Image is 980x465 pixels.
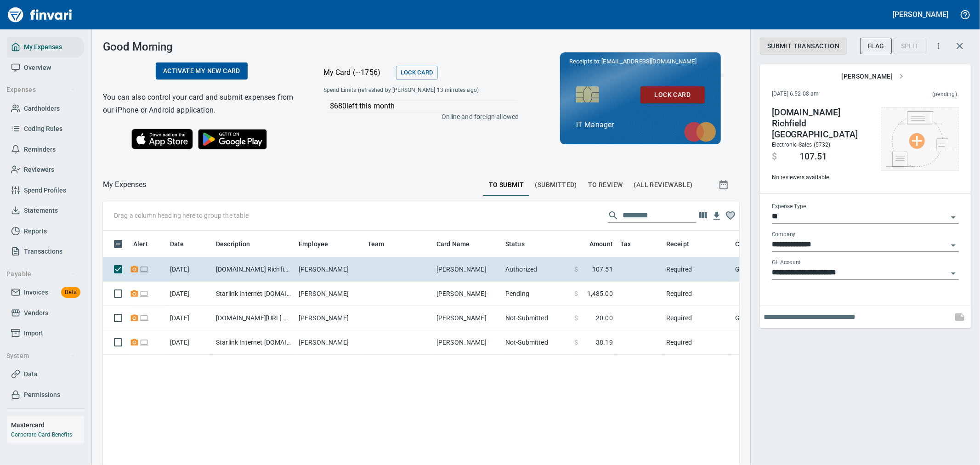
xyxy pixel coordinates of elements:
a: Reviewers [7,159,84,180]
span: Invoices [24,287,48,298]
span: $ [574,313,578,323]
div: Transaction still pending, cannot split yet. It usually takes 2-3 days for a merchant to settle a... [894,41,927,49]
span: Data [24,369,38,380]
h6: Mastercard [11,420,84,430]
span: Coding [735,238,768,250]
span: Receipt Required [130,266,139,272]
p: Receipts to: [569,57,712,66]
span: Status [505,238,537,250]
td: [PERSON_NAME] [295,330,364,355]
a: Reports [7,221,84,242]
span: [DATE] 6:52:08 am [772,90,876,99]
label: GL Account [772,260,801,266]
td: Starlink Internet [DOMAIN_NAME] CA [212,282,295,306]
p: IT Manager [576,119,705,130]
span: $ [574,265,578,274]
img: Get it on Google Play [193,124,272,154]
p: My Card (···1756) [323,67,392,78]
span: Permissions [24,389,60,401]
td: [PERSON_NAME] [433,306,502,330]
img: Finvari [6,4,74,26]
span: Team [368,238,385,250]
h3: Good Morning [103,40,300,53]
a: Transactions [7,241,84,262]
a: Spend Profiles [7,180,84,201]
a: Reminders [7,139,84,160]
a: Permissions [7,385,84,405]
a: InvoicesBeta [7,282,84,303]
button: [PERSON_NAME] [891,7,951,22]
a: Import [7,323,84,344]
button: Open [947,267,960,280]
span: $ [574,289,578,298]
span: Import [24,328,43,339]
span: Description [216,238,250,250]
span: Description [216,238,262,250]
span: Flag [867,40,884,52]
span: Online transaction [139,290,149,296]
a: Statements [7,200,84,221]
span: Receipt Required [130,339,139,345]
a: Data [7,364,84,385]
td: [PERSON_NAME] [433,282,502,306]
span: Reminders [24,144,56,155]
span: To Submit [489,179,524,191]
span: Receipt [666,238,689,250]
img: mastercard.svg [680,117,721,147]
button: Open [947,211,960,224]
span: $ [772,151,777,162]
span: Submit Transaction [767,40,839,52]
span: 1,485.00 [587,289,613,298]
span: This charge has not been settled by the merchant yet. This usually takes a couple of days but in ... [876,90,957,99]
td: [DATE] [166,330,212,355]
span: Tax [620,238,643,250]
button: Choose columns to display [696,209,710,222]
button: Column choices favorited. Click to reset to default [724,209,737,222]
span: [PERSON_NAME] [841,71,904,82]
span: Alert [133,238,160,250]
img: Select file [886,111,955,167]
button: Expenses [3,81,79,98]
button: More [929,36,949,56]
span: Card Name [436,238,482,250]
label: Company [772,232,796,238]
span: Electronic Sales (5732) [772,142,831,148]
span: Lock Card [401,68,433,78]
td: Pending [502,282,571,306]
button: Flag [860,38,892,55]
span: Online transaction [139,266,149,272]
span: (All Reviewable) [634,179,693,191]
span: Date [170,238,184,250]
span: Online transaction [139,315,149,321]
span: Online transaction [139,339,149,345]
button: System [3,347,79,364]
span: Activate my new card [163,65,240,77]
span: $ [574,338,578,347]
a: Coding Rules [7,119,84,139]
td: [DATE] [166,306,212,330]
label: Expense Type [772,204,806,210]
td: [DATE] [166,282,212,306]
a: Overview [7,57,84,78]
p: My Expenses [103,179,147,190]
span: 38.19 [596,338,613,347]
span: Transactions [24,246,62,257]
a: Corporate Card Benefits [11,431,72,438]
p: Online and foreign allowed [316,112,519,121]
img: Download on the App Store [131,129,193,149]
span: Amount [589,238,613,250]
span: No reviewers available [772,173,872,182]
td: GL (1) / 8101.81.10: IT Hardware [731,257,961,282]
span: 20.00 [596,313,613,323]
span: Overview [24,62,51,74]
span: This records your note into the expense [949,306,971,328]
a: Activate my new card [156,62,248,79]
span: Amount [578,238,613,250]
td: [PERSON_NAME] [295,306,364,330]
button: Submit Transaction [760,38,847,55]
span: Expenses [6,84,76,96]
a: Cardholders [7,98,84,119]
span: Date [170,238,196,250]
button: Close transaction [949,35,971,57]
